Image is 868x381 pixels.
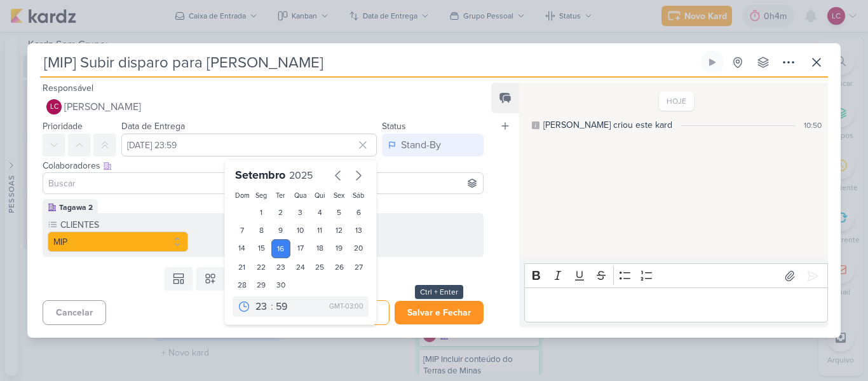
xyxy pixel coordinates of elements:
div: 29 [252,276,271,294]
div: Sex [332,191,346,201]
div: 8 [252,221,271,239]
div: : [271,299,273,314]
button: Salvar e Fechar [395,301,484,324]
div: 1 [252,204,271,221]
input: Kard Sem Título [40,51,698,74]
div: Colaboradores [43,159,484,172]
div: Ligar relógio [707,57,717,67]
label: Responsável [43,83,93,94]
div: 13 [349,221,369,239]
div: 30 [271,276,291,294]
div: 2 [271,204,291,221]
div: 28 [233,276,252,294]
span: Setembro [235,168,285,182]
button: MIP [48,232,188,252]
label: Data de Entrega [121,121,185,132]
div: 3 [290,204,310,221]
div: 18 [310,239,330,258]
div: 16 [271,239,291,258]
div: Tagawa 2 [59,202,93,213]
p: LC [50,104,58,111]
div: 6 [349,204,369,221]
div: Ter [274,191,288,201]
div: 9 [271,221,291,239]
button: Stand-By [382,134,484,156]
label: Status [382,121,406,132]
div: 10 [290,221,310,239]
div: Editor editing area: main [524,287,828,322]
div: 7 [233,221,252,239]
label: Prioridade [43,121,83,132]
div: 27 [349,258,369,276]
div: 25 [310,258,330,276]
div: 26 [329,258,349,276]
div: [PERSON_NAME] criou este kard [543,118,672,132]
div: 22 [252,258,271,276]
button: LC [PERSON_NAME] [43,95,484,118]
div: 23 [271,258,291,276]
div: Dom [235,191,250,201]
div: 14 [233,239,252,258]
div: Ctrl + Enter [415,285,463,299]
label: CLIENTES [59,218,188,232]
div: 15 [252,239,271,258]
div: 12 [329,221,349,239]
div: Qui [313,191,327,201]
input: Select a date [121,134,377,156]
div: 24 [290,258,310,276]
div: GMT-03:00 [329,301,363,312]
div: 5 [329,204,349,221]
div: Sáb [351,191,366,201]
div: 19 [329,239,349,258]
div: 20 [349,239,369,258]
button: Cancelar [43,300,106,325]
input: Buscar [46,176,480,191]
div: Seg [254,191,269,201]
div: 17 [290,239,310,258]
div: 21 [233,258,252,276]
div: Laís Costa [46,99,62,114]
span: [PERSON_NAME] [64,99,141,114]
div: Qua [293,191,308,201]
span: 2025 [289,169,313,182]
div: 10:50 [804,120,822,131]
div: Stand-By [401,137,441,153]
div: 4 [310,204,330,221]
div: 11 [310,221,330,239]
div: Editor toolbar [524,263,828,288]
